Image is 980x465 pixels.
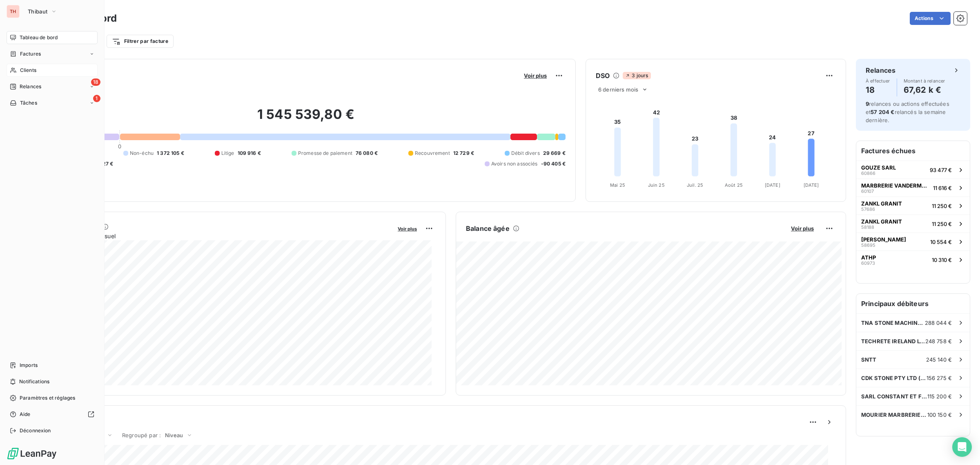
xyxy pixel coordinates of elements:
[19,378,49,385] span: Notifications
[856,250,970,268] button: ATHP6097310 310 €
[543,150,566,157] span: 29 669 €
[856,141,970,161] h6: Factures échues
[930,167,952,173] span: 93 477 €
[7,408,98,421] a: Aide
[7,5,20,18] div: TH
[856,294,970,313] h6: Principaux débiteurs
[861,320,925,326] span: TNA STONE MACHINERY INC.
[861,200,902,207] span: ZANKL GRANIT
[466,224,510,233] h6: Balance âgée
[157,150,184,157] span: 1 372 105 €
[856,197,970,215] button: ZANKL GRANIT5768611 250 €
[398,226,417,232] span: Voir plus
[952,437,972,457] div: Open Intercom Messenger
[861,375,927,381] span: CDK STONE PTY LTD ([GEOGRAPHIC_DATA])
[20,67,36,74] span: Clients
[598,86,638,93] span: 6 derniers mois
[861,254,876,261] span: ATHP
[866,78,890,83] span: À effectuer
[93,95,100,102] span: 1
[788,225,816,232] button: Voir plus
[20,50,41,58] span: Factures
[20,34,58,41] span: Tableau de bord
[925,338,952,344] span: 248 758 €
[910,12,951,25] button: Actions
[925,320,952,326] span: 288 044 €
[930,239,952,245] span: 10 554 €
[648,182,665,188] tspan: Juin 25
[861,218,902,225] span: ZANKL GRANIT
[130,150,154,157] span: Non-échu
[861,164,896,171] span: GOUZE SARL
[904,78,945,83] span: Montant à relancer
[871,109,894,115] span: 57 204 €
[46,106,566,131] h2: 1 545 539,80 €
[107,35,174,48] button: Filtrer par facture
[866,83,890,96] h4: 18
[20,99,37,107] span: Tâches
[596,71,610,80] h6: DSO
[904,83,945,96] h4: 67,62 k €
[856,232,970,250] button: [PERSON_NAME]5869510 554 €
[298,150,352,157] span: Promesse de paiement
[861,261,875,266] span: 60973
[856,215,970,232] button: ZANKL GRANIT5818811 250 €
[610,182,625,188] tspan: Mai 25
[20,362,38,369] span: Imports
[932,203,952,209] span: 11 250 €
[861,182,930,189] span: MARBRERIE VANDERMARLIERE
[541,160,566,168] span: -90 405 €
[856,179,970,197] button: MARBRERIE VANDERMARLIERE6010711 616 €
[524,72,547,79] span: Voir plus
[20,83,41,90] span: Relances
[395,225,419,232] button: Voir plus
[861,225,874,230] span: 58188
[866,101,869,107] span: 9
[165,432,183,438] span: Niveau
[861,171,875,176] span: 60866
[221,150,234,157] span: Litige
[927,375,952,381] span: 156 275 €
[926,356,952,363] span: 245 140 €
[861,189,874,194] span: 60107
[453,150,474,157] span: 12 729 €
[765,182,780,188] tspan: [DATE]
[932,257,952,263] span: 10 310 €
[491,160,538,168] span: Avoirs non associés
[856,161,970,179] button: GOUZE SARL6086693 477 €
[861,356,877,363] span: SNTT
[804,182,819,188] tspan: [DATE]
[238,150,261,157] span: 109 916 €
[861,243,875,248] span: 58695
[791,225,814,232] span: Voir plus
[866,101,949,123] span: relances ou actions effectuées et relancés la semaine dernière.
[933,185,952,191] span: 11 616 €
[687,182,703,188] tspan: Juil. 25
[861,207,875,212] span: 57686
[927,393,952,400] span: 115 200 €
[927,411,952,418] span: 100 150 €
[7,447,57,460] img: Logo LeanPay
[861,411,927,418] span: MOURIER MARBRERIE GRANITERIE
[118,143,121,150] span: 0
[28,8,47,15] span: Thibaut
[866,65,895,75] h6: Relances
[122,432,161,438] span: Regroupé par :
[725,182,743,188] tspan: Août 25
[20,411,31,418] span: Aide
[932,221,952,227] span: 11 250 €
[511,150,540,157] span: Débit divers
[46,232,392,240] span: Chiffre d'affaires mensuel
[91,78,100,86] span: 18
[521,72,549,79] button: Voir plus
[861,236,906,243] span: [PERSON_NAME]
[20,427,51,434] span: Déconnexion
[861,338,925,344] span: TECHRETE IRELAND LTD
[20,394,75,402] span: Paramètres et réglages
[623,72,650,79] span: 3 jours
[356,150,378,157] span: 76 080 €
[415,150,450,157] span: Recouvrement
[861,393,927,400] span: SARL CONSTANT ET FILS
